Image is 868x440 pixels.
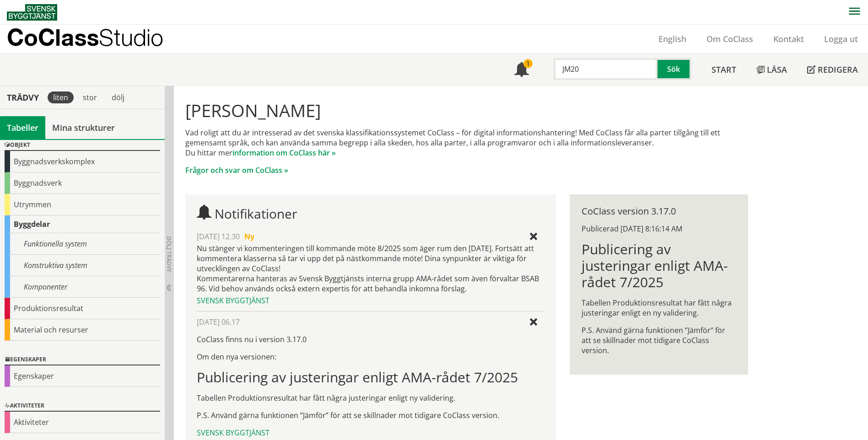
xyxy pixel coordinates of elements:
p: Vad roligt att du är intresserad av det svenska klassifikationssystemet CoClass – för digital inf... [185,128,748,158]
span: Dölj trädvy [165,236,173,272]
a: Logga ut [814,33,868,44]
div: Funktionella system [5,233,160,255]
button: Sök [658,58,691,80]
h1: [PERSON_NAME] [185,100,748,120]
a: information om CoClass här » [232,148,336,158]
div: Aktiviteter [5,401,160,412]
h1: Publicering av justeringar enligt AMA-rådet 7/2025 [197,369,544,386]
div: Aktiviteter [5,412,160,433]
span: [DATE] 12.30 [197,231,240,241]
div: dölj [106,91,130,103]
div: Komponenter [5,276,160,298]
p: Om den nya versionen: [197,352,544,362]
div: liten [48,91,74,103]
div: Svensk Byggtjänst [197,295,544,306]
p: CoClass finns nu i version 3.17.0 [197,334,544,344]
div: Egenskaper [5,354,160,365]
div: Konstruktiva system [5,255,160,276]
span: Ny [244,231,254,241]
div: Trädvy [2,92,44,102]
div: Byggnadsverkskomplex [5,151,160,172]
h1: Publicering av justeringar enligt AMA-rådet 7/2025 [582,241,736,290]
div: Utrymmen [5,194,160,215]
div: Objekt [5,140,160,151]
a: Start [701,54,746,86]
a: 1 [504,54,539,86]
div: Egenskaper [5,365,160,387]
a: Kontakt [763,33,814,44]
input: Sök [554,58,658,80]
p: Tabellen Produktionsresultat har fått några justeringar enligt en ny validering. [582,298,736,318]
span: Redigera [818,64,858,75]
a: English [648,33,696,44]
a: Om CoClass [696,33,763,44]
p: Tabellen Produktionsresultat har fått några justeringar enligt ny validering. [197,393,544,403]
span: Studio [99,24,163,51]
span: [DATE] 06.17 [197,317,240,327]
a: Mina strukturer [45,116,122,139]
div: Svensk Byggtjänst [197,428,544,438]
div: CoClass version 3.17.0 [582,206,736,216]
div: Nu stänger vi kommenteringen till kommande möte 8/2025 som äger rum den [DATE]. Fortsätt att komm... [197,243,544,294]
div: stor [77,91,102,103]
img: Svensk Byggtjänst [7,4,57,21]
div: Byggdelar [5,215,160,233]
span: Läsa [767,64,787,75]
a: Redigera [797,54,868,86]
span: Notifikationer [215,205,297,222]
a: Läsa [746,54,797,86]
div: Byggnadsverk [5,172,160,194]
div: 1 [523,59,533,68]
div: Material och resurser [5,319,160,341]
p: P.S. Använd gärna funktionen ”Jämför” för att se skillnader mot tidigare CoClass version. [582,325,736,355]
span: Start [712,64,736,75]
a: CoClassStudio [7,25,183,53]
p: P.S. Använd gärna funktionen ”Jämför” för att se skillnader mot tidigare CoClass version. [197,410,544,420]
div: Produktionsresultat [5,298,160,319]
div: Publicerad [DATE] 8:16:14 AM [582,224,736,234]
span: Notifikationer [514,63,529,78]
a: Frågor och svar om CoClass » [185,165,288,175]
p: CoClass [7,32,163,43]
